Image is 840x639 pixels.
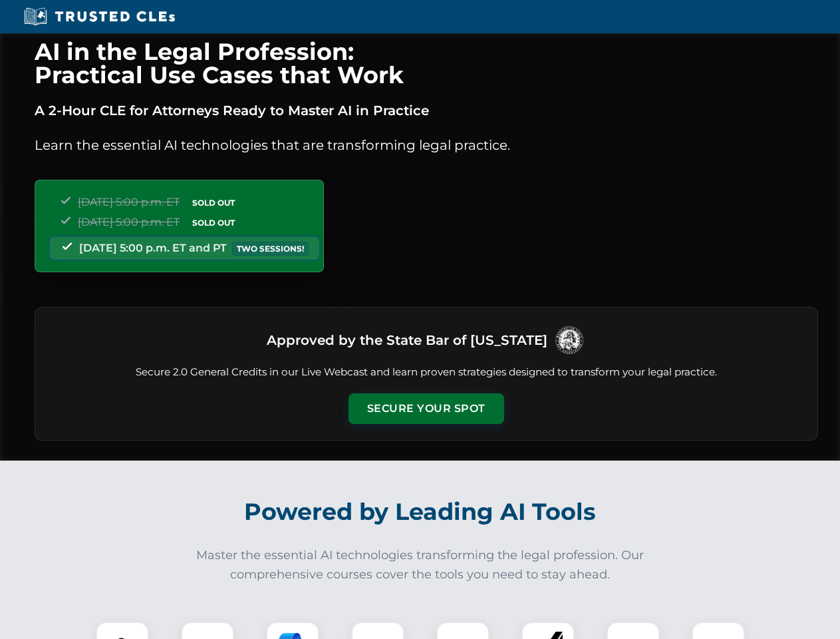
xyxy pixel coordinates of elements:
h3: Approved by the State Bar of [US_STATE] [267,328,547,352]
p: A 2-Hour CLE for Attorneys Ready to Master AI in Practice [35,100,818,121]
p: Learn the essential AI technologies that are transforming legal practice. [35,134,818,156]
h1: AI in the Legal Profession: Practical Use Cases that Work [35,40,818,87]
img: Logo [553,323,586,357]
button: Secure Your Spot [349,393,504,424]
h2: Powered by Leading AI Tools [52,489,789,535]
p: Master the essential AI technologies transforming the legal profession. Our comprehensive courses... [188,546,653,584]
img: Trusted CLEs [20,7,179,27]
span: [DATE] 5:00 p.m. ET [78,196,180,208]
span: SOLD OUT [188,196,239,210]
p: Secure 2.0 General Credits in our Live Webcast and learn proven strategies designed to transform ... [51,365,801,380]
span: SOLD OUT [188,216,239,230]
span: [DATE] 5:00 p.m. ET [78,216,180,228]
